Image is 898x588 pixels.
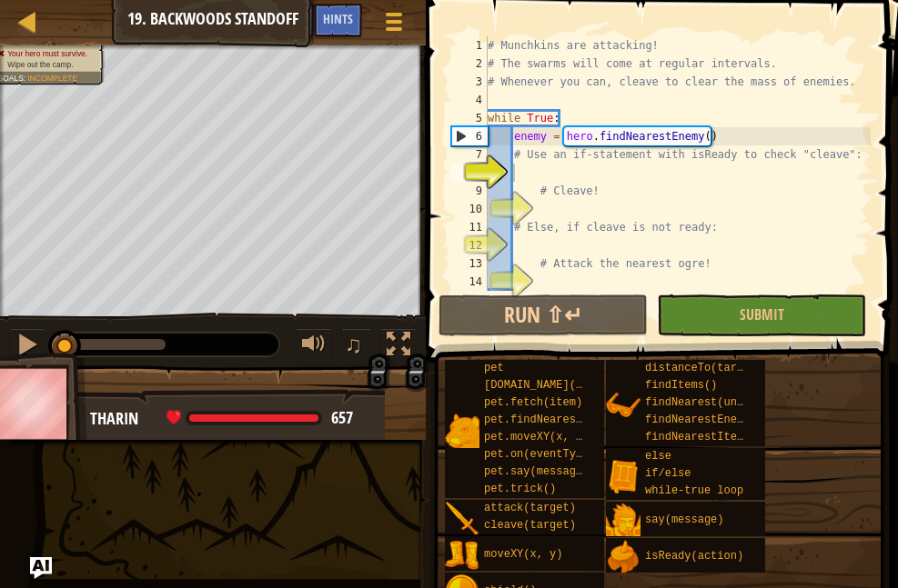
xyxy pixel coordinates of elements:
[606,540,641,574] img: portrait.png
[445,414,479,448] img: portrait.png
[445,538,479,573] img: portrait.png
[452,127,488,145] div: 6
[323,10,353,27] span: Hints
[484,548,562,561] span: moveXY(x, y)
[451,182,488,200] div: 9
[274,10,305,27] span: Ask AI
[484,483,556,495] span: pet.trick()
[484,465,589,478] span: pet.say(message)
[606,503,641,538] img: portrait.png
[484,379,615,392] span: [DOMAIN_NAME](enemy)
[451,273,488,291] div: 14
[645,396,763,409] span: findNearest(units)
[657,294,866,336] button: Submit
[166,410,353,426] div: health: 657 / 657
[30,557,52,579] button: Ask AI
[345,331,363,358] span: ♫
[445,502,479,536] img: portrait.png
[7,60,73,69] span: Wipe out the camp.
[451,109,488,127] div: 5
[484,502,576,514] span: attack(target)
[740,304,784,324] span: Submit
[451,254,488,273] div: 13
[451,164,488,182] div: 8
[606,459,641,493] img: portrait.png
[484,519,576,532] span: cleave(target)
[371,4,417,46] button: Show game menu
[645,431,756,443] span: findNearestItem()
[645,513,723,526] span: say(message)
[645,550,743,563] span: isReady(action)
[645,484,743,497] span: while-true loop
[451,91,488,109] div: 4
[7,49,87,58] span: Your hero must survive.
[331,406,353,429] span: 657
[27,74,77,83] span: Incomplete
[451,145,488,164] div: 7
[451,218,488,236] div: 11
[451,55,488,73] div: 2
[90,407,366,431] div: Tharin
[451,200,488,218] div: 10
[341,328,372,365] button: ♫
[439,294,648,336] button: Run ⇧↵
[451,236,488,254] div: 12
[265,4,314,37] button: Ask AI
[645,379,717,392] span: findItems()
[484,396,582,409] span: pet.fetch(item)
[451,36,488,55] div: 1
[645,362,763,374] span: distanceTo(target)
[296,328,332,365] button: Adjust volume
[645,414,763,426] span: findNearestEnemy()
[645,450,671,463] span: else
[484,448,654,461] span: pet.on(eventType, handler)
[24,74,28,83] span: :
[484,431,589,443] span: pet.moveXY(x, y)
[484,362,504,374] span: pet
[451,73,488,91] div: 3
[606,388,641,423] img: portrait.png
[380,328,417,365] button: Toggle fullscreen
[484,414,661,426] span: pet.findNearestByType(type)
[645,467,691,480] span: if/else
[9,328,45,365] button: Ctrl + P: Pause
